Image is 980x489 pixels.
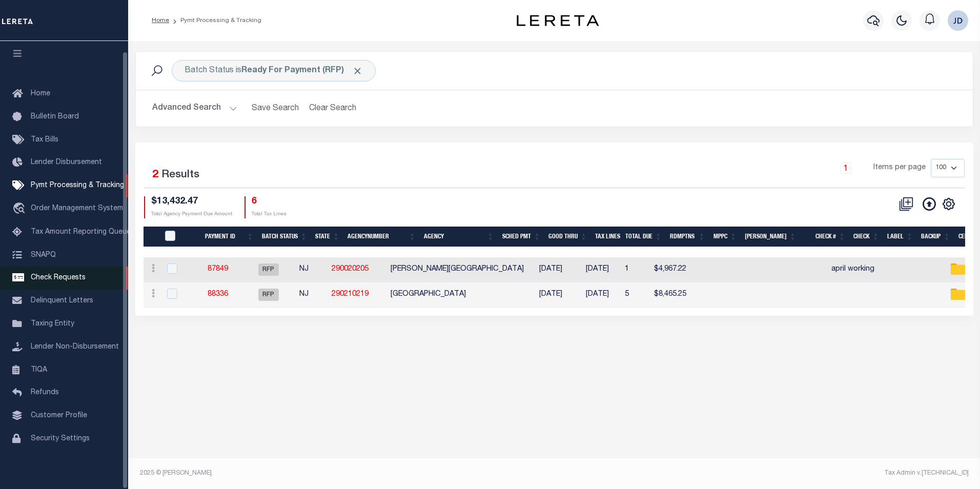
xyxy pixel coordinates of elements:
[31,412,87,419] span: Customer Profile
[574,282,621,308] td: [DATE]
[169,16,261,25] li: Pymt Processing & Tracking
[208,266,228,273] a: 87849
[152,170,158,180] span: 2
[420,227,498,248] th: Agency: activate to sort column ascending
[873,162,926,174] span: Items per page
[132,468,555,478] div: 2025 © [PERSON_NAME].
[31,320,74,328] span: Taxing Entity
[621,257,650,282] td: 1
[741,227,800,248] th: Bill Fee: activate to sort column ascending
[151,211,232,218] p: Total Agency Payment Due Amount
[152,17,169,24] a: Home
[591,227,621,248] th: Tax Lines
[574,257,621,282] td: [DATE]
[352,66,363,76] span: Click to Remove
[152,98,237,118] button: Advanced Search
[161,167,199,184] label: Results
[650,257,695,282] td: $4,967.22
[621,227,666,248] th: Total Due: activate to sort column ascending
[31,366,47,373] span: TIQA
[252,211,287,218] p: Total Tax Lines
[827,257,879,282] td: april working
[917,227,954,248] th: Backup: activate to sort column ascending
[31,274,86,281] span: Check Requests
[31,343,119,351] span: Lender Non-Disbursement
[31,251,56,258] span: SNAPQ
[158,227,192,248] th: PayeePmtBatchStatus
[31,297,93,304] span: Delinquent Letters
[840,162,851,174] a: 1
[31,182,124,189] span: Pymt Processing & Tracking
[295,282,328,308] td: NJ
[386,257,528,282] td: [PERSON_NAME][GEOGRAPHIC_DATA]
[31,205,123,212] span: Order Management System
[311,227,343,248] th: State: activate to sort column ascending
[31,389,59,396] span: Refunds
[883,227,917,248] th: Label: activate to sort column ascending
[517,15,599,26] img: logo-dark.svg
[257,227,311,248] th: Batch Status: activate to sort column ascending
[849,227,883,248] th: Check: activate to sort column ascending
[498,227,544,248] th: SCHED PMT: activate to sort column ascending
[12,202,29,216] i: travel_explore
[950,261,966,278] img: open-file-folder.png
[31,90,50,97] span: Home
[31,136,58,144] span: Tax Bills
[332,266,369,273] a: 290020205
[666,227,709,248] th: Rdmptns: activate to sort column ascending
[650,282,695,308] td: $8,465.25
[332,291,369,298] a: 290210219
[31,113,79,120] span: Bulletin Board
[295,257,328,282] td: NJ
[31,229,131,236] span: Tax Amount Reporting Queue
[950,287,966,303] img: open-file-folder.png
[252,196,287,208] h4: 6
[562,468,969,478] div: Tax Admin v.[TECHNICAL_ID]
[544,227,591,248] th: Good Thru: activate to sort column ascending
[709,227,741,248] th: MPPC: activate to sort column ascending
[31,159,102,166] span: Lender Disbursement
[528,282,574,308] td: [DATE]
[192,227,257,248] th: Payment ID: activate to sort column ascending
[343,227,420,248] th: AgencyNumber: activate to sort column ascending
[258,263,279,276] span: RFP
[172,60,376,81] div: Batch Status is
[800,227,849,248] th: Check #: activate to sort column ascending
[621,282,650,308] td: 5
[31,435,90,442] span: Security Settings
[208,291,228,298] a: 88336
[241,67,363,75] b: Ready For Payment (RFP)
[528,257,574,282] td: [DATE]
[151,196,232,208] h4: $13,432.47
[258,289,279,301] span: RFP
[246,98,305,118] button: Save Search
[305,98,361,118] button: Clear Search
[386,282,528,308] td: [GEOGRAPHIC_DATA]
